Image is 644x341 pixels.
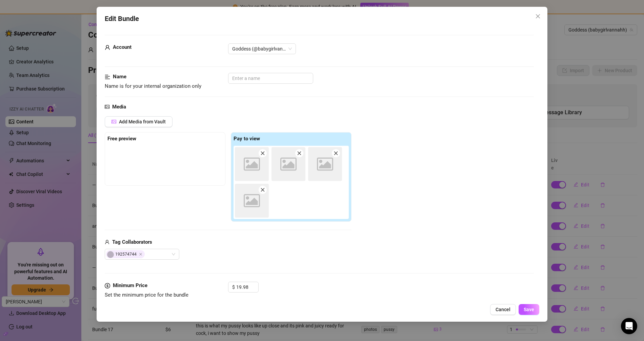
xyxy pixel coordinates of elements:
[105,43,110,52] span: user
[105,292,188,298] span: Set the minimum price for the bundle
[621,318,637,334] div: Open Intercom Messenger
[260,187,265,192] span: close
[260,151,265,156] span: close
[519,304,539,315] button: Save
[105,14,139,24] span: Edit Bundle
[105,238,109,246] span: user
[139,253,142,256] span: Close
[234,136,260,142] strong: Pay to view
[113,74,126,80] strong: Name
[112,104,126,110] strong: Media
[113,282,147,288] strong: Minimum Price
[496,307,510,312] span: Cancel
[297,151,302,156] span: close
[524,307,534,312] span: Save
[228,73,313,84] input: Enter a name
[105,282,110,290] span: dollar
[105,83,201,89] span: Name is for your internal organization only
[112,119,116,124] span: picture
[113,44,132,50] strong: Account
[535,14,541,19] span: close
[107,136,136,142] strong: Free preview
[112,239,152,245] strong: Tag Collaborators
[334,151,338,156] span: close
[490,304,516,315] button: Cancel
[232,44,292,54] span: Goddess (@babygirlvannahh)
[119,119,166,124] span: Add Media from Vault
[532,11,543,22] button: Close
[532,14,543,19] span: Close
[106,250,145,258] span: 192574744
[105,73,110,81] span: align-left
[105,116,173,127] button: Add Media from Vault
[105,103,109,111] span: picture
